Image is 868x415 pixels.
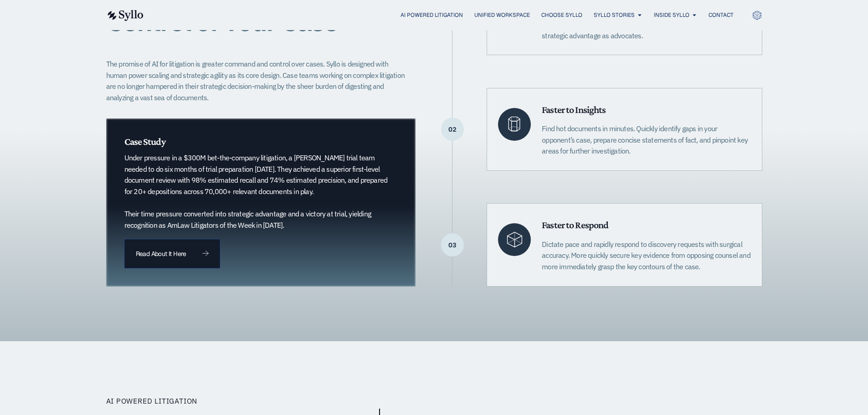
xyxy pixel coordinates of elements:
[542,219,608,231] span: Faster to Respond
[594,11,635,19] a: Syllo Stories
[542,239,750,272] p: Dictate pace and rapidly respond to discovery requests with surgical accuracy. More quickly secur...
[401,11,463,19] a: AI Powered Litigation
[441,245,464,246] p: 03
[106,10,144,21] img: syllo
[124,136,165,147] span: Case Study
[441,129,464,130] p: 02
[124,152,388,231] p: Under pressure in a $300M bet-the-company litigation, a [PERSON_NAME] trial team needed to do six...
[542,123,750,157] p: Find hot documents in minutes. Quickly identify gaps in your opponent’s case, prepare concise sta...
[474,11,530,19] a: Unified Workspace
[541,11,582,19] a: Choose Syllo
[709,11,734,19] a: Contact
[542,104,606,115] span: Faster to Insights
[162,11,734,20] nav: Menu
[124,239,220,268] a: Read About It Here
[136,251,186,257] span: Read About It Here
[162,11,734,20] div: Menu Toggle
[106,395,198,406] p: AI Powered Litigation
[106,58,411,103] p: The promise of AI for litigation is greater command and control over cases. Syllo is designed wit...
[654,11,689,19] a: Inside Syllo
